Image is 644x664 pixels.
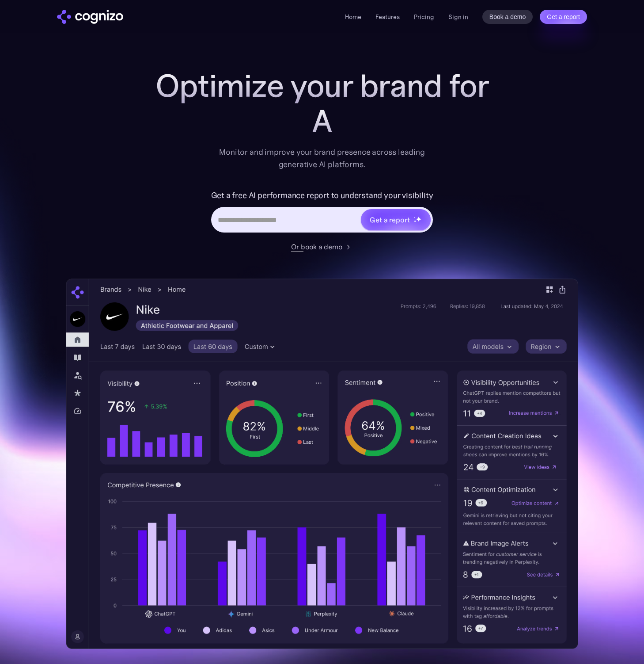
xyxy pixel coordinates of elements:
[213,146,431,171] div: Monitor and improve your brand presence across leading generative AI platforms.
[57,10,123,24] img: cognizo logo
[211,188,433,202] label: Get a free AI performance report to understand your visibility
[291,241,342,252] div: Or book a demo
[291,241,353,252] a: Or book a demo
[360,208,432,231] a: Get a reportstarstarstar
[540,10,587,24] a: Get a report
[370,214,409,225] div: Get a report
[482,10,533,24] a: Book a demo
[57,10,123,24] a: home
[413,217,415,218] img: star
[448,11,468,22] a: Sign in
[145,103,499,139] div: A
[375,13,400,21] a: Features
[413,220,417,223] img: star
[416,216,421,222] img: star
[414,13,434,21] a: Pricing
[66,279,578,649] img: Cognizo AI visibility optimization dashboard
[345,13,361,21] a: Home
[211,188,433,237] form: Hero URL Input Form
[145,68,499,103] h1: Optimize your brand for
